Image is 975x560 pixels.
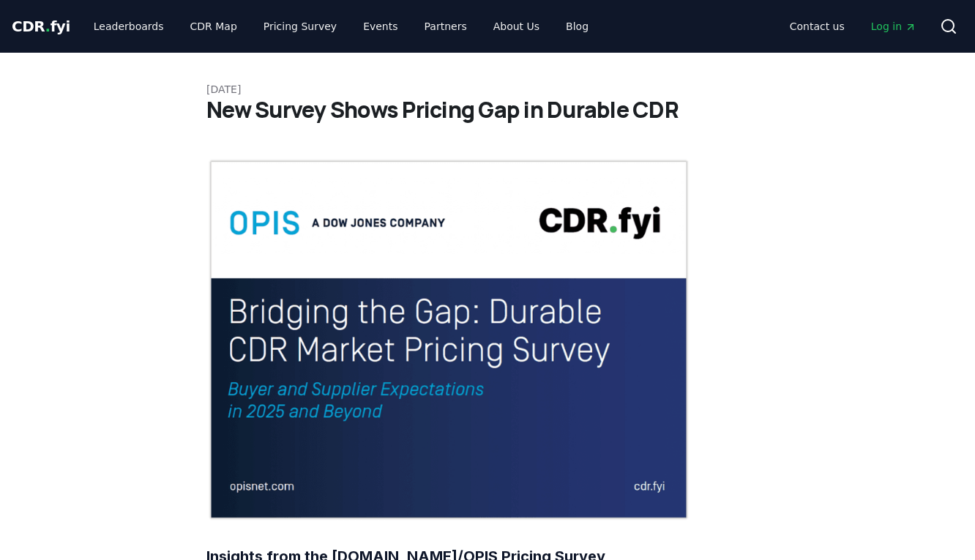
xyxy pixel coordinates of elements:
nav: Main [82,13,600,40]
a: About Us [482,13,551,40]
a: Blog [554,13,600,40]
a: Pricing Survey [252,13,348,40]
span: CDR fyi [12,18,70,35]
a: Log in [859,13,928,40]
a: Leaderboards [82,13,176,40]
span: Log in [871,19,916,34]
a: CDR Map [179,13,249,40]
p: [DATE] [206,82,769,97]
span: . [45,18,51,35]
nav: Main [778,13,928,40]
a: Partners [413,13,479,40]
a: Events [351,13,409,40]
a: Contact us [778,13,856,40]
h1: New Survey Shows Pricing Gap in Durable CDR [206,97,769,123]
a: CDR.fyi [12,16,70,37]
img: blog post image [206,158,691,521]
